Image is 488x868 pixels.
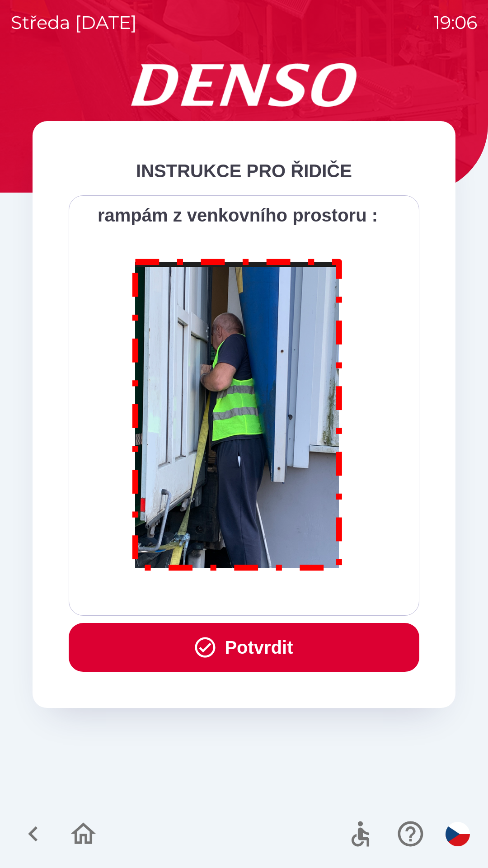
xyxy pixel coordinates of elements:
[434,9,477,36] p: 19:06
[69,157,419,184] div: INSTRUKCE PRO ŘIDIČE
[11,9,137,36] p: středa [DATE]
[33,63,455,107] img: Logo
[69,623,419,672] button: Potvrdit
[446,822,470,846] img: cs flag
[122,247,353,579] img: M8MNayrTL6gAAAABJRU5ErkJggg==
